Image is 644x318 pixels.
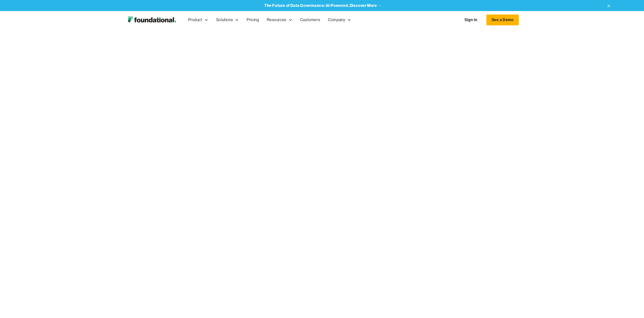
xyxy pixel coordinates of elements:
div: Resources [267,17,286,23]
a: See a Demo [486,14,519,25]
div: Solutions [212,12,243,28]
div: Resources [263,12,296,28]
a: Customers [296,12,324,28]
div: Product [188,17,202,23]
img: Foundational Logo [125,15,178,25]
a: Pricing [243,12,263,28]
a: The Future of Data Governance: AI-Powered. Discover More → [264,3,382,8]
a: Sign In [460,15,482,25]
div: Product [184,12,212,28]
div: Company [328,17,345,23]
div: Solutions [216,17,233,23]
div: Company [324,12,355,28]
a: home [125,15,178,25]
